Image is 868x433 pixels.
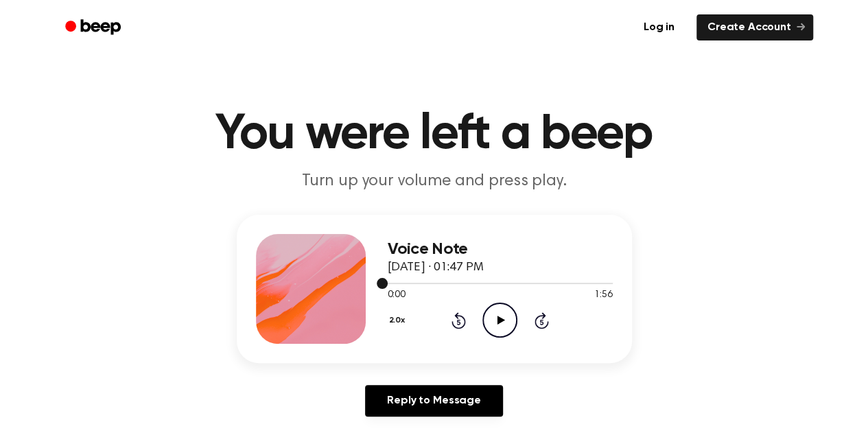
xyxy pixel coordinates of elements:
a: Reply to Message [365,385,502,417]
span: 0:00 [388,288,406,303]
a: Create Account [696,14,813,40]
span: 1:56 [594,288,612,303]
h3: Voice Note [388,240,613,259]
h1: You were left a beep [83,110,786,159]
p: Turn up your volume and press play. [171,170,698,193]
span: [DATE] · 01:47 PM [388,261,484,274]
a: Log in [630,12,688,43]
button: 2.0x [388,309,410,332]
a: Beep [56,14,133,41]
